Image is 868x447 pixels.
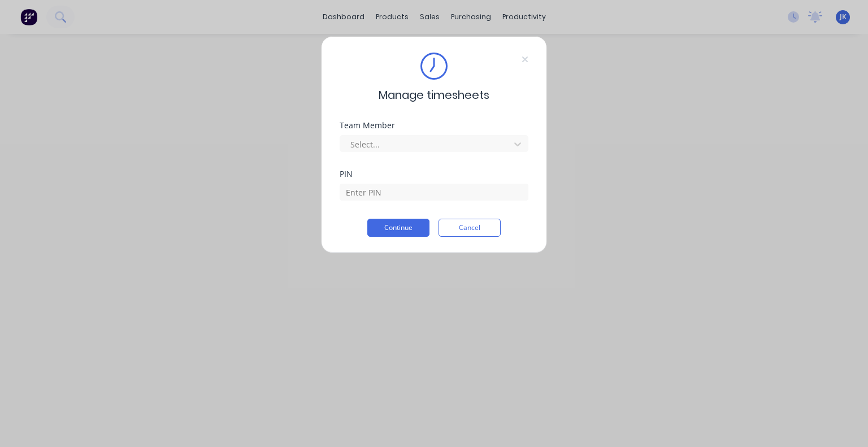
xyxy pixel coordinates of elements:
button: Cancel [439,219,501,237]
input: Enter PIN [340,184,528,201]
span: Manage timesheets [379,86,489,103]
button: Continue [367,219,429,237]
div: PIN [340,170,528,178]
div: Team Member [340,121,528,129]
